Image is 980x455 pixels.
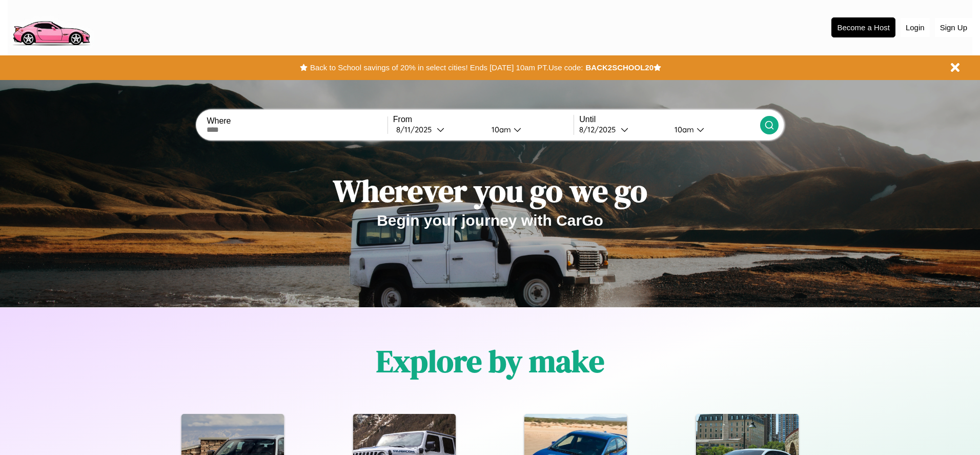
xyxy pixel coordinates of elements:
button: 10am [483,124,574,135]
button: Sign Up [935,18,972,37]
b: BACK2SCHOOL20 [585,63,654,72]
label: Where [207,116,387,126]
button: 10am [666,124,760,135]
button: Back to School savings of 20% in select cities! Ends [DATE] 10am PT.Use code: [308,61,585,75]
button: Become a Host [831,17,895,37]
div: 8 / 11 / 2025 [396,125,437,134]
div: 10am [669,125,697,134]
div: 8 / 12 / 2025 [579,125,621,134]
div: 10am [486,125,514,134]
button: 8/11/2025 [393,124,483,135]
label: From [393,115,574,124]
h1: Explore by make [376,340,604,382]
label: Until [579,115,760,124]
button: Login [901,18,930,37]
img: logo [8,5,94,48]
